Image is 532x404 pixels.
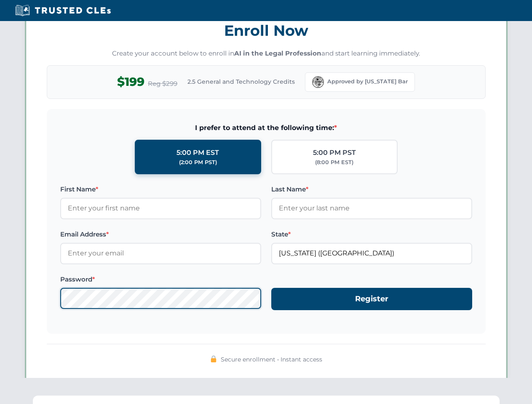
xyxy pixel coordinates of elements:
[315,158,353,167] div: (8:00 PM EST)
[271,288,472,310] button: Register
[60,274,261,284] label: Password
[179,158,217,167] div: (2:00 PM PST)
[271,243,472,264] input: Florida (FL)
[187,77,295,86] span: 2.5 General and Technology Credits
[210,356,217,362] img: 🔒
[313,147,356,158] div: 5:00 PM PST
[60,198,261,219] input: Enter your first name
[327,77,408,86] span: Approved by [US_STATE] Bar
[221,355,322,364] span: Secure enrollment • Instant access
[148,79,177,89] span: Reg $299
[60,184,261,194] label: First Name
[60,229,261,239] label: Email Address
[117,72,144,91] span: $199
[234,49,321,57] strong: AI in the Legal Profession
[60,243,261,264] input: Enter your email
[47,49,486,58] p: Create your account below to enroll in and start learning immediately.
[312,76,324,88] img: Florida Bar
[271,229,472,239] label: State
[60,122,472,133] span: I prefer to attend at the following time:
[176,147,219,158] div: 5:00 PM EST
[271,198,472,219] input: Enter your last name
[13,4,113,17] img: Trusted CLEs
[47,17,486,44] h3: Enroll Now
[271,184,472,194] label: Last Name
